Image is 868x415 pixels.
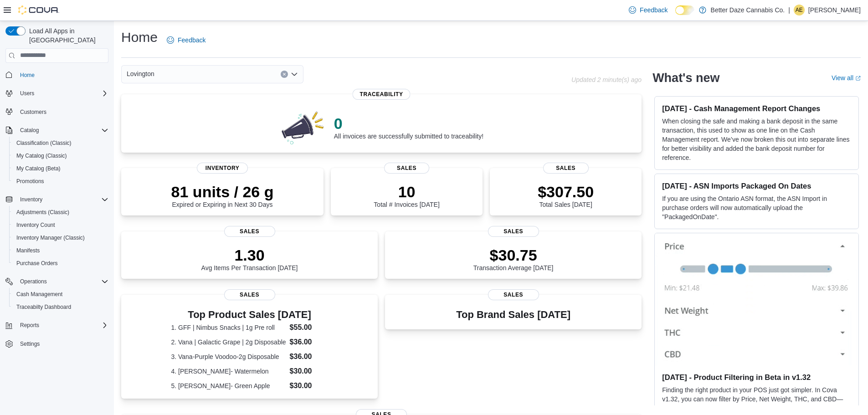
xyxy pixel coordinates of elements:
button: Inventory Count [9,219,112,231]
span: My Catalog (Classic) [16,152,67,159]
button: Inventory [2,193,112,206]
span: Reports [16,320,108,331]
span: My Catalog (Beta) [13,163,108,174]
button: Catalog [2,124,112,137]
h3: [DATE] - Product Filtering in Beta in v1.32 [662,373,851,382]
span: Adjustments (Classic) [16,209,69,216]
span: Sales [224,226,275,237]
a: Settings [16,338,43,349]
button: Settings [2,337,112,350]
input: Dark Mode [675,5,694,15]
dd: $55.00 [290,322,328,333]
p: $30.75 [473,246,554,264]
dt: 4. [PERSON_NAME]- Watermelon [171,367,286,376]
button: Reports [2,319,112,332]
span: Promotions [13,176,108,187]
span: Purchase Orders [16,260,58,267]
button: Reports [16,320,43,331]
div: Total Sales [DATE] [538,183,594,208]
button: Manifests [9,244,112,257]
span: Home [20,72,35,79]
span: Traceabilty Dashboard [16,303,71,311]
button: Inventory [16,194,46,205]
p: [PERSON_NAME] [808,5,861,15]
span: Sales [543,163,589,174]
svg: External link [855,76,861,81]
button: Home [2,68,112,82]
span: Manifests [16,247,40,254]
span: Reports [20,322,39,329]
span: Promotions [16,178,44,185]
a: Inventory Manager (Classic) [13,232,88,243]
span: Users [20,90,34,97]
p: Better Daze Cannabis Co. [711,5,785,15]
dt: 3. Vana-Purple Voodoo-2g Disposable [171,352,286,361]
a: View allExternal link [832,74,861,82]
span: Inventory Manager (Classic) [16,234,85,241]
span: Inventory Manager (Classic) [13,232,108,243]
span: Sales [224,289,275,300]
a: Purchase Orders [13,258,62,269]
span: Traceability [353,89,411,100]
p: 0 [334,114,483,133]
p: 1.30 [201,246,298,264]
button: Inventory Manager (Classic) [9,231,112,244]
span: Home [16,69,108,81]
span: Operations [20,278,47,285]
button: Users [2,87,112,100]
p: 81 units / 26 g [171,183,274,201]
h1: Home [121,28,158,46]
button: Catalog [16,125,42,136]
button: Customers [2,105,112,118]
p: If you are using the Ontario ASN format, the ASN Import in purchase orders will now automatically... [662,194,851,221]
span: Traceabilty Dashboard [13,302,108,313]
span: My Catalog (Beta) [16,165,61,172]
dt: 5. [PERSON_NAME]- Green Apple [171,381,286,390]
h2: What's new [652,71,719,85]
button: Clear input [281,71,288,78]
span: Load All Apps in [GEOGRAPHIC_DATA] [26,26,108,45]
button: Open list of options [291,71,298,78]
button: Adjustments (Classic) [9,206,112,219]
p: $307.50 [538,183,594,201]
span: Sales [488,226,539,237]
a: Customers [16,107,50,118]
span: Customers [16,106,108,118]
h3: [DATE] - ASN Imports Packaged On Dates [662,181,851,190]
img: Cova [18,5,59,15]
p: Updated 2 minute(s) ago [571,76,642,83]
dd: $30.00 [290,380,328,391]
button: My Catalog (Classic) [9,149,112,162]
h3: Top Brand Sales [DATE] [456,309,570,320]
dt: 1. GFF | Nimbus Snacks | 1g Pre roll [171,323,286,332]
span: Feedback [178,36,205,45]
div: Total # Invoices [DATE] [374,183,439,208]
span: My Catalog (Classic) [13,150,108,161]
dt: 2. Vana | Galactic Grape | 2g Disposable [171,338,286,347]
button: My Catalog (Beta) [9,162,112,175]
p: When closing the safe and making a bank deposit in the same transaction, this used to show as one... [662,117,851,162]
span: Operations [16,276,108,287]
a: Cash Management [13,289,66,300]
span: AE [796,5,803,15]
span: Cash Management [13,289,108,300]
h3: [DATE] - Cash Management Report Changes [662,104,851,113]
span: Settings [16,338,108,349]
span: Inventory [197,163,248,174]
span: Customers [20,108,46,116]
p: | [788,5,790,15]
div: Transaction Average [DATE] [473,246,554,272]
a: Manifests [13,245,43,256]
a: My Catalog (Beta) [13,163,64,174]
dd: $36.00 [290,337,328,348]
div: Alyssa Escandon [794,5,805,15]
span: Classification (Classic) [13,138,108,149]
span: Sales [384,163,430,174]
dd: $30.00 [290,366,328,377]
a: My Catalog (Classic) [13,150,71,161]
a: Inventory Count [13,220,59,231]
span: Settings [20,340,40,348]
span: Users [16,88,108,99]
span: Catalog [20,127,39,134]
